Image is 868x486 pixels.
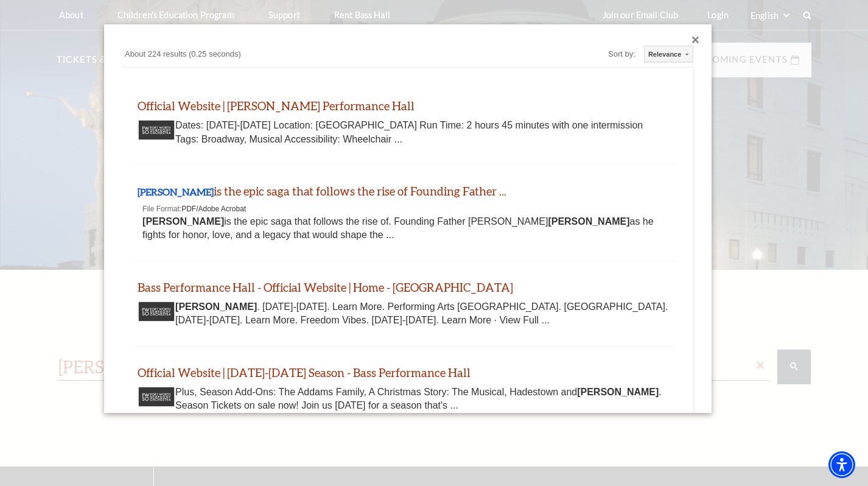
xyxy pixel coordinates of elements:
img: Thumbnail image [138,120,175,140]
span: PDF/Adobe Acrobat [181,205,246,213]
b: [PERSON_NAME] [175,301,257,312]
img: Thumbnail image [138,387,175,407]
div: Dates: [DATE]-[DATE] Location: [GEOGRAPHIC_DATA] Run Time: 2 hours 45 minutes with one intermissi... [142,119,668,146]
b: [PERSON_NAME] [577,387,659,397]
a: Thumbnail image - open in a new tab [138,390,175,402]
div: Sort by: [608,47,639,62]
div: Accessibility Menu [828,451,855,478]
a: Official Website | Hamilton - Bass Performance Hall - open in a new tab [138,99,415,113]
div: Relevance [648,46,676,63]
a: Bass Performance Hall - Official Website | Home - Fort Worth - open in a new tab [138,280,513,294]
b: [PERSON_NAME] [142,216,224,227]
a: Thumbnail image - open in a new tab [138,305,175,317]
a: Thumbnail image - open in a new tab [138,124,175,135]
div: . [DATE]-[DATE]. Learn More. Performing Arts [GEOGRAPHIC_DATA]. [GEOGRAPHIC_DATA]. [DATE]-[DATE].... [142,300,668,328]
b: [PERSON_NAME] [548,216,629,227]
span: File Format: [142,205,181,213]
a: HAMILTON is the epic saga that follows the rise of Founding Father ... - open in a new tab [138,184,506,198]
div: About 224 results (0.25 seconds) [122,48,457,64]
img: Thumbnail image [138,301,175,322]
a: Official Website | 2025-2026 Season - Bass Performance Hall - open in a new tab [138,365,471,379]
div: is the epic saga that follows the rise of. Founding Father [PERSON_NAME] as he fights for honor, ... [142,215,668,242]
div: Plus, Season Add-Ons: The Addams Family, A Christmas Story: The Musical, Hadestown and . Season T... [142,386,668,413]
b: [PERSON_NAME] [138,186,214,197]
